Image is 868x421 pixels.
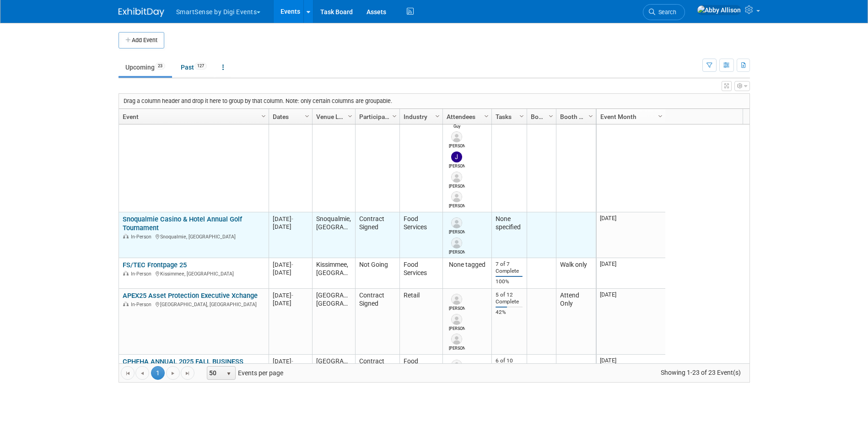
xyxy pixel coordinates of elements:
[355,212,399,258] td: Contract Signed
[496,278,523,285] div: 100%
[291,292,293,299] span: -
[123,234,129,238] img: In-Person Event
[139,370,146,377] span: Go to the previous page
[273,357,308,365] div: [DATE]
[587,113,594,120] span: Column Settings
[312,355,355,400] td: [GEOGRAPHIC_DATA], [GEOGRAPHIC_DATA]
[597,289,665,355] td: [DATE]
[207,367,223,379] span: 50
[434,113,441,120] span: Column Settings
[124,370,131,377] span: Go to the first page
[496,357,523,371] div: 6 of 10 Complete
[483,113,490,120] span: Column Settings
[655,109,665,123] a: Column Settings
[451,191,462,202] img: Alex Yang
[496,109,521,124] a: Tasks
[260,113,267,120] span: Column Settings
[316,109,349,124] a: Venue Location
[447,109,485,124] a: Attendees
[404,109,437,124] a: Industry
[449,248,465,255] div: Marc McMahon
[312,86,355,212] td: [GEOGRAPHIC_DATA], [GEOGRAPHIC_DATA]
[355,289,399,355] td: Contract Signed
[451,360,462,371] img: Jim Lewis
[399,212,442,258] td: Food Services
[123,302,129,306] img: In-Person Event
[449,202,465,209] div: Alex Yang
[560,109,590,124] a: Booth Number
[697,5,741,15] img: Abby Allison
[546,109,556,123] a: Column Settings
[657,113,664,120] span: Column Settings
[273,261,308,269] div: [DATE]
[291,358,293,365] span: -
[556,258,596,289] td: Walk only
[273,215,308,223] div: [DATE]
[123,109,263,124] a: Event
[131,234,154,240] span: In-Person
[355,86,399,212] td: Contract Signed
[273,291,308,299] div: [DATE]
[496,261,523,275] div: 7 of 7 Complete
[359,109,394,124] a: Participation
[496,215,523,232] div: None specified
[119,94,749,108] div: Drag a column header and drop it here to group by that column. Note: only certain columns are gro...
[399,289,442,355] td: Retail
[273,299,308,307] div: [DATE]
[449,142,465,149] div: Driscoll Jason
[123,270,264,277] div: Kissimmee, [GEOGRAPHIC_DATA]
[449,325,465,332] div: Alex Yang
[184,370,191,377] span: Go to the last page
[451,131,462,142] img: Driscoll Jason
[121,366,135,380] a: Go to the first page
[123,271,129,275] img: In-Person Event
[655,9,676,16] span: Search
[389,109,399,123] a: Column Settings
[449,305,465,312] div: Fran Tasker
[586,109,596,123] a: Column Settings
[119,32,164,49] button: Add Event
[399,355,442,400] td: Food Services
[181,366,194,380] a: Go to the last page
[597,355,665,400] td: [DATE]
[597,86,665,212] td: [DATE]
[123,215,242,232] a: Snoqualmie Casino & Hotel Annual Golf Tournament
[123,261,187,269] a: FS/TEC Frontpage 25
[346,113,354,120] span: Column Settings
[600,109,659,124] a: Event Month
[355,355,399,400] td: Contract Signed
[556,86,596,212] td: 1006
[451,237,462,248] img: Marc McMahon
[312,258,355,289] td: Kissimmee, [GEOGRAPHIC_DATA]
[273,109,306,124] a: Dates
[273,269,308,276] div: [DATE]
[355,258,399,289] td: Not Going
[166,366,180,380] a: Go to the next page
[169,370,177,377] span: Go to the next page
[449,345,465,351] div: Sara Kaster
[345,109,355,123] a: Column Settings
[451,314,462,325] img: Alex Yang
[531,109,550,124] a: Booth Size
[451,172,462,183] img: Michele Kimmet
[399,86,442,212] td: Retail Pharma
[291,216,293,222] span: -
[131,271,154,277] span: In-Person
[643,4,685,20] a: Search
[496,291,523,305] div: 5 of 12 Complete
[225,370,232,378] span: select
[597,258,665,289] td: [DATE]
[123,300,264,308] div: [GEOGRAPHIC_DATA], [GEOGRAPHIC_DATA]
[273,223,308,231] div: [DATE]
[556,289,596,355] td: Attend Only
[496,309,523,316] div: 42%
[527,86,556,212] td: 10x30
[481,109,491,123] a: Column Settings
[135,366,149,380] a: Go to the previous page
[119,59,172,76] a: Upcoming23
[194,63,207,70] span: 127
[447,261,487,269] div: None tagged
[174,59,214,76] a: Past127
[302,109,312,123] a: Column Settings
[449,228,465,235] div: Sara Kaster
